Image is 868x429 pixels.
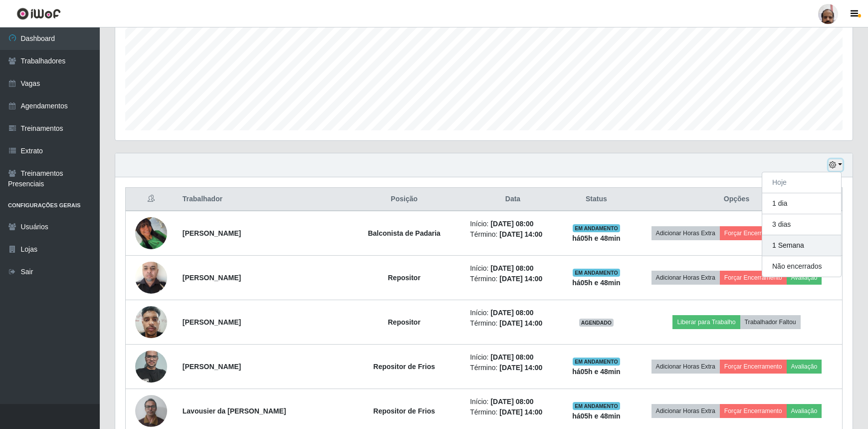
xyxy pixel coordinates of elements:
th: Trabalhador [177,188,344,211]
strong: [PERSON_NAME] [183,363,241,371]
button: 1 dia [762,193,841,214]
li: Término: [470,274,556,284]
li: Término: [470,407,556,418]
time: [DATE] 08:00 [490,309,533,317]
li: Início: [470,219,556,229]
strong: Balconista de Padaria [368,229,440,237]
strong: há 05 h e 48 min [572,234,621,242]
th: Data [464,188,562,211]
span: AGENDADO [579,319,614,327]
button: Avaliação [787,360,822,374]
span: EM ANDAMENTO [573,269,620,277]
li: Término: [470,318,556,329]
button: 1 Semana [762,235,841,256]
span: EM ANDAMENTO [573,402,620,410]
button: Adicionar Horas Extra [651,404,720,418]
strong: [PERSON_NAME] [183,274,241,282]
button: Adicionar Horas Extra [651,360,720,374]
strong: Repositor de Frios [373,407,435,415]
button: Adicionar Horas Extra [651,271,720,285]
button: Forçar Encerramento [720,404,787,418]
button: Avaliação [787,404,822,418]
time: [DATE] 14:00 [499,230,542,238]
time: [DATE] 14:00 [499,275,542,283]
time: [DATE] 08:00 [490,220,533,228]
th: Status [562,188,631,211]
strong: Repositor [388,318,421,326]
img: 1655148070426.jpeg [135,345,167,388]
span: EM ANDAMENTO [573,224,620,232]
img: 1757904871760.jpeg [135,217,167,249]
time: [DATE] 14:00 [499,364,542,372]
time: [DATE] 08:00 [490,398,533,406]
th: Posição [344,188,464,211]
button: Forçar Encerramento [720,360,787,374]
li: Início: [470,352,556,363]
button: 3 dias [762,214,841,235]
li: Término: [470,363,556,373]
time: [DATE] 08:00 [490,264,533,272]
img: CoreUI Logo [16,7,61,20]
span: EM ANDAMENTO [573,358,620,366]
li: Início: [470,397,556,407]
strong: há 05 h e 48 min [572,279,621,287]
button: Avaliação [787,271,822,285]
strong: [PERSON_NAME] [183,318,241,326]
strong: Repositor de Frios [373,363,435,371]
li: Término: [470,229,556,240]
button: Forçar Encerramento [720,226,787,240]
time: [DATE] 08:00 [490,353,533,361]
strong: há 05 h e 48 min [572,368,621,376]
img: 1756441126533.jpeg [135,301,167,343]
strong: Lavousier da [PERSON_NAME] [183,407,286,415]
button: Trabalhador Faltou [740,315,801,329]
li: Início: [470,308,556,318]
li: Início: [470,263,556,274]
time: [DATE] 14:00 [499,408,542,416]
img: 1756311836024.jpeg [135,256,167,299]
button: Hoje [762,172,841,193]
button: Adicionar Horas Extra [651,226,720,240]
time: [DATE] 14:00 [499,319,542,327]
strong: [PERSON_NAME] [183,229,241,237]
button: Liberar para Trabalho [672,315,740,329]
strong: Repositor [388,274,421,282]
strong: há 05 h e 48 min [572,412,621,420]
button: Não encerrados [762,256,841,277]
th: Opções [631,188,842,211]
button: Forçar Encerramento [720,271,787,285]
